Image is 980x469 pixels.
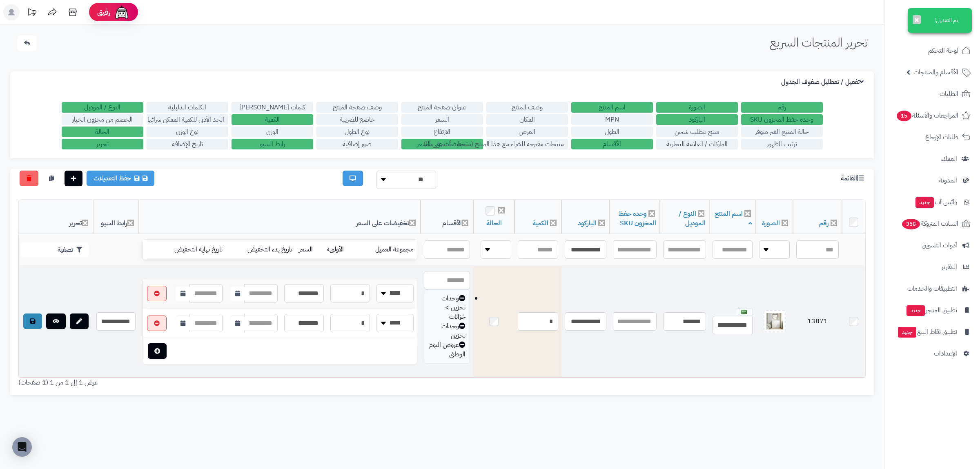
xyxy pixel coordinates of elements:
label: الباركود [656,114,738,125]
span: 15 [896,110,911,121]
label: الارتفاع [401,127,483,137]
label: الكمية [232,114,313,125]
a: حفظ التعديلات [87,171,154,186]
a: الطلبات [889,84,975,104]
label: ترتيب الظهور [741,139,823,149]
a: رقم [819,218,829,228]
span: تطبيق نقاط البيع [897,326,957,338]
span: المدونة [939,175,957,186]
span: 358 [902,218,920,229]
td: تاريخ بدء التخفيض [226,240,296,260]
span: جديد [898,327,916,338]
button: تصفية [21,242,89,258]
label: تخفيضات على السعر [401,139,483,149]
label: الأقسام [571,139,653,149]
a: العملاء [889,149,975,169]
label: رابط السيو [232,139,313,149]
label: نوع الطول [316,127,398,137]
a: لوحة التحكم [889,41,975,60]
label: حالة المنتج الغير متوفر [741,127,823,137]
span: الطلبات [940,88,958,100]
th: تحرير [19,200,93,234]
div: وحدات تخزين [428,322,465,340]
label: منتجات مقترحة للشراء مع هذا المنتج (منتجات تُشترى معًا) [486,139,568,149]
span: لوحة التحكم [928,45,958,56]
span: التطبيقات والخدمات [907,283,957,294]
span: أدوات التسويق [922,240,957,251]
a: تحديثات المنصة [22,4,42,22]
span: المراجعات والأسئلة [896,110,958,121]
label: الحد الأدنى للكمية الممكن شرائها [147,114,228,125]
label: كلمات [PERSON_NAME] [232,102,313,113]
td: مجموعة العميل [356,240,417,260]
span: طلبات الإرجاع [925,131,958,143]
label: الصورة [656,102,738,113]
label: الكلمات الدليلية [147,102,228,113]
label: اسم المنتج [571,102,653,113]
th: تخفيضات على السعر [139,200,421,234]
td: 13871 [793,266,842,377]
a: أدوات التسويق [889,236,975,255]
div: عرض 1 إلى 1 من 1 (1 صفحات) [12,378,442,387]
td: السعر [296,240,323,260]
span: جديد [915,197,934,208]
a: الكمية [532,218,548,228]
div: وحدات تخزين > خزانات [428,294,465,322]
img: العربية [741,310,747,314]
a: الصورة [762,218,780,228]
a: وآتس آبجديد [889,192,975,212]
a: تطبيق المتجرجديد [889,300,975,320]
h1: تحرير المنتجات السريع [770,36,868,49]
a: السلات المتروكة358 [889,214,975,233]
a: المدونة [889,171,975,190]
label: خاضع للضريبة [316,114,398,125]
label: عنوان صفحة المنتج [401,102,483,113]
button: × [913,15,921,24]
label: تحرير [62,139,143,149]
th: رابط السيو [93,200,139,234]
span: وآتس آب [915,196,957,208]
a: النوع / الموديل [679,209,706,228]
span: العملاء [941,153,957,164]
label: وصف صفحة المنتج [316,102,398,113]
span: الإعدادات [934,348,957,359]
label: الخصم من مخزون الخيار [62,114,143,125]
label: السعر [401,114,483,125]
span: الأقسام والمنتجات [913,67,958,78]
div: تم التعديل! [908,8,972,33]
h3: تفعيل / تعطليل صفوف الجدول [781,78,866,86]
a: الحالة [486,218,502,228]
div: Open Intercom Messenger [12,437,32,457]
h3: القائمة [841,175,866,182]
label: النوع / الموديل [62,102,143,113]
div: عروض اليوم الوطني [428,340,465,359]
span: رفيق [97,7,110,17]
th: الأقسام [421,200,473,234]
a: التطبيقات والخدمات [889,279,975,298]
label: تاريخ الإضافة [147,139,228,149]
a: تطبيق نقاط البيعجديد [889,322,975,342]
a: اسم المنتج [715,209,752,228]
a: التقارير [889,257,975,277]
label: MPN [571,114,653,125]
label: المكان [486,114,568,125]
label: صور إضافية [316,139,398,149]
label: الماركات / العلامة التجارية [656,139,738,149]
img: ai-face.png [114,4,130,20]
label: وحده حفظ المخزون SKU [741,114,823,125]
label: رقم [741,102,823,113]
label: منتج يتطلب شحن [656,127,738,137]
span: تطبيق المتجر [906,305,957,316]
a: الباركود [578,218,597,228]
td: الأولوية [323,240,356,260]
span: جديد [906,305,925,316]
label: الوزن [232,127,313,137]
a: طلبات الإرجاع [889,127,975,147]
span: التقارير [942,261,957,273]
td: تاريخ نهاية التخفيض [151,240,226,260]
a: المراجعات والأسئلة15 [889,106,975,125]
label: العرض [486,127,568,137]
span: السلات المتروكة [901,218,958,229]
a: وحده حفظ المخزون SKU [619,209,656,228]
label: وصف المنتج [486,102,568,113]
